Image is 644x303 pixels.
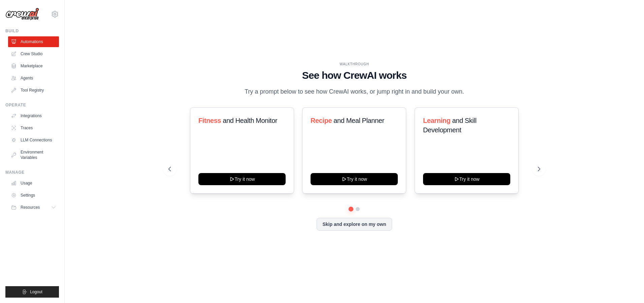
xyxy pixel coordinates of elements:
[198,117,221,124] span: Fitness
[8,48,59,59] a: Crew Studio
[8,61,59,71] a: Marketplace
[423,117,476,134] span: and Skill Development
[5,28,59,34] div: Build
[423,117,450,124] span: Learning
[8,135,59,145] a: LLM Connections
[8,147,59,163] a: Environment Variables
[5,286,59,298] button: Logout
[311,173,398,185] button: Try it now
[241,87,468,97] p: Try a prompt below to see how CrewAI works, or jump right in and build your own.
[8,190,59,201] a: Settings
[5,8,39,21] img: Logo
[5,170,59,175] div: Manage
[5,102,59,108] div: Operate
[8,110,59,121] a: Integrations
[423,173,510,185] button: Try it now
[8,73,59,83] a: Agents
[334,117,384,124] span: and Meal Planner
[198,173,286,185] button: Try it now
[21,205,40,210] span: Resources
[317,218,392,231] button: Skip and explore on my own
[8,123,59,133] a: Traces
[30,289,42,295] span: Logout
[168,62,540,67] div: WALKTHROUGH
[311,117,332,124] span: Recipe
[223,117,277,124] span: and Health Monitor
[168,69,540,81] h1: See how CrewAI works
[8,85,59,96] a: Tool Registry
[8,178,59,189] a: Usage
[8,36,59,47] a: Automations
[8,202,59,213] button: Resources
